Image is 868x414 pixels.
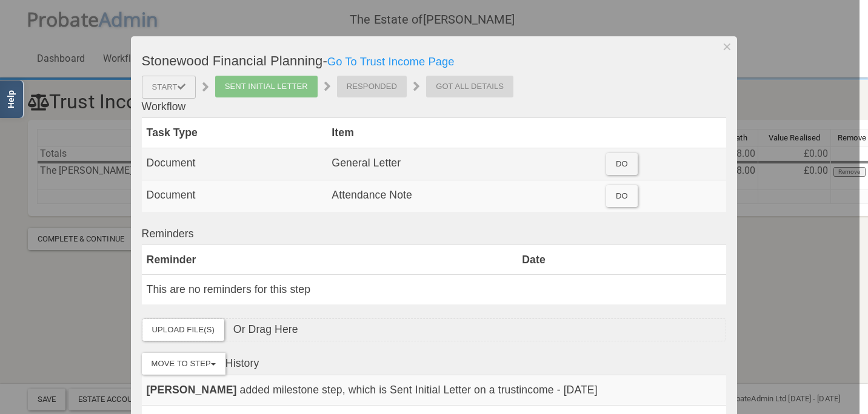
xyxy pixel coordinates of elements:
label: Upload File(s) [142,319,224,341]
span: - [322,53,454,68]
div: Do [606,185,638,207]
a: Go To Trust Income Page [327,55,455,68]
td: - [DATE] [142,375,703,405]
th: Task Type [142,118,327,148]
label: Reminders [142,226,194,241]
th: Item [327,118,601,148]
div: Start [142,76,196,99]
td: General Letter [327,148,601,180]
td: This are no reminders for this step [142,275,727,304]
div: Got All Details [426,76,513,97]
h4: Stonewood Financial Planning [142,54,727,68]
span: added milestone step, which is Sent Initial Letter on a trustincome [240,384,554,396]
td: Document [142,148,327,180]
td: Document [142,180,327,211]
button: Dismiss [717,36,737,57]
div: Responded [337,76,407,97]
label: History [225,355,259,371]
strong: [PERSON_NAME] [147,384,237,396]
td: Attendance Note [327,180,601,211]
button: Move To Step [142,353,225,375]
label: Workflow [142,99,186,114]
th: Reminder [142,245,518,275]
span: Or Drag Here [233,323,298,335]
div: Do [606,153,638,175]
th: Date [517,245,726,275]
div: Sent Initial Letter [215,76,318,97]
